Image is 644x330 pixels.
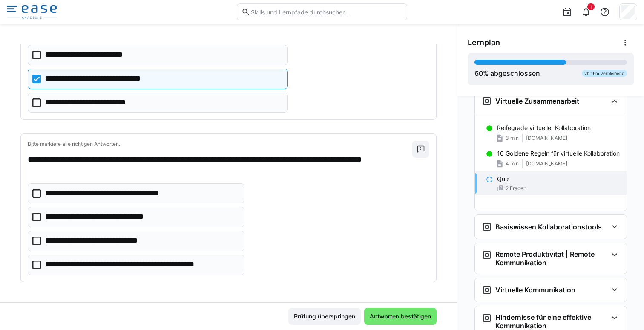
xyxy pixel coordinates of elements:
h3: Virtuelle Zusammenarbeit [495,97,579,105]
h3: Hindernisse für eine effektive Kommunikation [495,313,608,330]
input: Skills und Lernpfade durchsuchen… [250,8,402,16]
div: 2h 16m verbleibend [582,70,627,77]
span: 4 min [506,160,519,167]
h3: Basiswissen Kollaborationstools [495,223,602,231]
span: 60 [474,69,483,78]
span: 1 [590,4,592,9]
p: Reifegrade virtueller Kollaboration [497,124,591,132]
p: Quiz [497,175,510,183]
span: Lernplan [468,38,500,47]
span: [DOMAIN_NAME] [526,135,567,142]
h3: Remote Produktivität | Remote Kommunikation [495,250,608,267]
span: 2 Fragen [506,185,526,192]
span: [DOMAIN_NAME] [526,160,567,167]
span: 3 min [506,135,519,142]
span: Antworten bestätigen [368,312,432,321]
button: Antworten bestätigen [364,308,437,325]
p: Bitte markiere alle richtigen Antworten. [28,141,412,148]
span: Prüfung überspringen [293,312,356,321]
h3: Virtuelle Kommunikation [495,286,575,294]
p: 10 Goldene Regeln für virtuelle Kollaboration [497,149,620,158]
div: % abgeschlossen [474,68,540,78]
button: Prüfung überspringen [288,308,361,325]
